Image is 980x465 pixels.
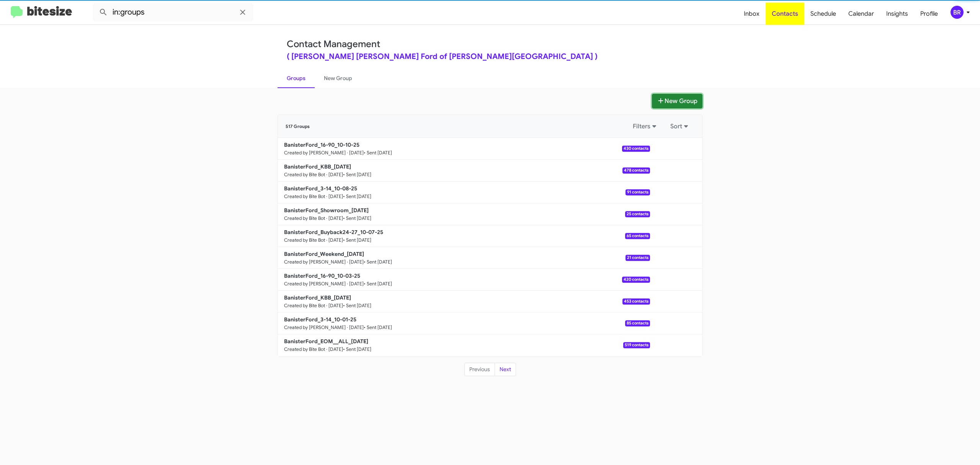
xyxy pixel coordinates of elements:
[914,3,944,25] a: Profile
[284,141,359,148] b: BanisterFord_16-90_10-10-25
[364,150,392,156] small: • Sent [DATE]
[284,316,356,323] b: BanisterFord_3-14_10-01-25
[343,237,371,243] small: • Sent [DATE]
[623,342,650,348] span: 519 contacts
[343,193,371,200] small: • Sent [DATE]
[951,6,964,19] div: BR
[626,189,650,195] span: 91 contacts
[766,3,804,25] a: Contacts
[944,6,972,19] button: BR
[343,303,371,309] small: • Sent [DATE]
[625,320,650,326] span: 85 contacts
[284,163,351,170] b: BanisterFord_KBB_[DATE]
[625,233,650,239] span: 65 contacts
[284,272,360,279] b: BanisterFord_16-90_10-03-25
[278,313,650,334] a: BanisterFord_3-14_10-01-25Created by [PERSON_NAME] · [DATE]• Sent [DATE]85 contacts
[278,291,650,313] a: BanisterFord_KBB_[DATE]Created by Bite Bot · [DATE]• Sent [DATE]453 contacts
[284,185,357,192] b: BanisterFord_3-14_10-08-25
[284,346,343,352] small: Created by Bite Bot · [DATE]
[842,3,880,25] a: Calendar
[284,281,364,287] small: Created by [PERSON_NAME] · [DATE]
[622,167,650,174] span: 478 contacts
[284,303,343,309] small: Created by Bite Bot · [DATE]
[284,338,368,345] b: BanisterFord_EOM__ALL_[DATE]
[284,172,343,178] small: Created by Bite Bot · [DATE]
[626,255,650,261] span: 21 contacts
[804,3,842,25] a: Schedule
[284,259,364,265] small: Created by [PERSON_NAME] · [DATE]
[364,281,392,287] small: • Sent [DATE]
[364,259,392,265] small: • Sent [DATE]
[287,53,693,61] div: ( [PERSON_NAME] [PERSON_NAME] Ford of [PERSON_NAME][GEOGRAPHIC_DATA] )
[628,120,663,133] button: Filters
[284,294,351,301] b: BanisterFord_KBB_[DATE]
[278,138,650,160] a: BanisterFord_16-90_10-10-25Created by [PERSON_NAME] · [DATE]• Sent [DATE]430 contacts
[278,160,650,182] a: BanisterFord_KBB_[DATE]Created by Bite Bot · [DATE]• Sent [DATE]478 contacts
[666,120,694,133] button: Sort
[286,124,310,129] span: 517 Groups
[880,3,914,25] a: Insights
[284,324,364,331] small: Created by [PERSON_NAME] · [DATE]
[343,215,371,221] small: • Sent [DATE]
[284,207,369,214] b: BanisterFord_Showroom_[DATE]
[315,68,361,88] a: New Group
[622,298,650,305] span: 453 contacts
[284,150,364,156] small: Created by [PERSON_NAME] · [DATE]
[622,277,650,283] span: 420 contacts
[278,68,315,88] a: Groups
[278,225,650,247] a: BanisterFord_Buyback24-27_10-07-25Created by Bite Bot · [DATE]• Sent [DATE]65 contacts
[278,269,650,291] a: BanisterFord_16-90_10-03-25Created by [PERSON_NAME] · [DATE]• Sent [DATE]420 contacts
[284,237,343,243] small: Created by Bite Bot · [DATE]
[622,146,650,152] span: 430 contacts
[495,363,516,377] button: Next
[284,229,383,236] b: BanisterFord_Buyback24-27_10-07-25
[284,193,343,200] small: Created by Bite Bot · [DATE]
[625,211,650,217] span: 25 contacts
[284,251,364,257] b: BanisterFord_Weekend_[DATE]
[652,94,702,108] button: New Group
[364,324,392,331] small: • Sent [DATE]
[284,215,343,221] small: Created by Bite Bot · [DATE]
[738,3,766,25] a: Inbox
[278,334,650,356] a: BanisterFord_EOM__ALL_[DATE]Created by Bite Bot · [DATE]• Sent [DATE]519 contacts
[343,346,371,352] small: • Sent [DATE]
[278,247,650,269] a: BanisterFord_Weekend_[DATE]Created by [PERSON_NAME] · [DATE]• Sent [DATE]21 contacts
[278,203,650,225] a: BanisterFord_Showroom_[DATE]Created by Bite Bot · [DATE]• Sent [DATE]25 contacts
[287,38,380,50] a: Contact Management
[278,182,650,203] a: BanisterFord_3-14_10-08-25Created by Bite Bot · [DATE]• Sent [DATE]91 contacts
[343,172,371,178] small: • Sent [DATE]
[93,3,253,21] input: Search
